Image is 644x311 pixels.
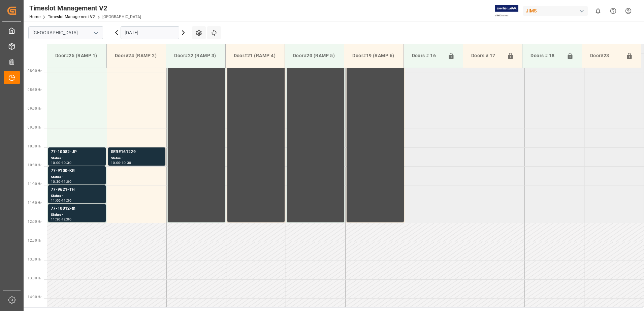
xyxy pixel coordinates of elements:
div: Doors # 16 [409,49,445,62]
div: 10:30 [122,161,131,164]
div: 11:30 [51,218,61,221]
div: - [61,199,62,202]
div: 11:00 [62,180,71,183]
div: 10:00 [51,161,61,164]
div: 10:00 [111,161,121,164]
span: 10:00 Hr [28,144,41,148]
span: 13:00 Hr [28,257,41,261]
div: - [61,218,62,221]
div: Doors # 18 [528,49,563,62]
div: Door#25 (RAMP 1) [53,49,101,62]
div: - [61,180,62,183]
div: Status - [51,174,103,180]
span: 10:30 Hr [28,163,41,167]
a: Timeslot Management V2 [48,14,95,19]
button: JIMS [523,4,590,17]
span: 12:00 Hr [28,220,41,223]
span: 11:00 Hr [28,182,41,186]
div: Doors # 17 [469,49,504,62]
div: Door#22 (RAMP 3) [171,49,220,62]
div: Door#20 (RAMP 5) [290,49,339,62]
div: SERE161229 [111,149,163,155]
span: 12:30 Hr [28,239,41,242]
div: 77-9621-TH [51,186,103,193]
div: 77-9100-KR [51,168,103,174]
button: Help Center [606,3,621,19]
button: show 0 new notifications [590,3,606,19]
div: 11:00 [51,199,61,202]
div: Door#23 [587,49,623,62]
div: Status - [51,193,103,199]
div: 12:00 [62,218,71,221]
img: Exertis%20JAM%20-%20Email%20Logo.jpg_1722504956.jpg [495,5,518,17]
div: Door#24 (RAMP 2) [112,49,160,62]
div: 10:30 [51,180,61,183]
button: open menu [91,28,101,38]
span: 14:00 Hr [28,295,41,299]
div: 11:30 [62,199,71,202]
span: 13:30 Hr [28,276,41,280]
div: - [61,161,62,164]
input: DD.MM.YYYY [121,26,179,39]
span: 11:30 Hr [28,201,41,205]
span: 08:00 Hr [28,69,41,73]
div: 10:30 [62,161,71,164]
span: 09:30 Hr [28,126,41,129]
div: Status - [51,212,103,218]
div: Status - [51,155,103,161]
span: 08:30 Hr [28,88,41,92]
div: Door#21 (RAMP 4) [231,49,279,62]
div: Timeslot Management V2 [29,3,141,13]
a: Home [29,14,40,19]
div: - [120,161,121,164]
div: Status - [111,155,163,161]
div: JIMS [523,6,588,16]
div: Door#19 (RAMP 6) [350,49,398,62]
div: 77-10082-JP [51,149,103,155]
span: 09:00 Hr [28,107,41,110]
input: Type to search/select [28,26,103,39]
div: 77-10012-th [51,205,103,212]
